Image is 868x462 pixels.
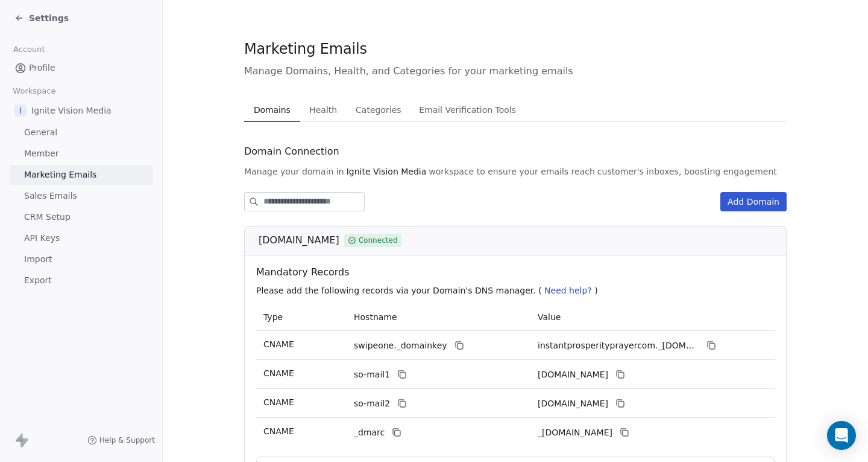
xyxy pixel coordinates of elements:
[244,144,339,159] span: Domain Connection
[259,233,339,248] span: [DOMAIN_NAME]
[263,311,339,324] p: Type
[429,165,595,178] span: workspace to ensure your emails reach
[244,64,787,79] span: Manage Domains, Health, and Categories for your marketing emails
[10,271,153,290] a: Export
[263,397,294,407] span: CNAME
[263,339,294,349] span: CNAME
[14,12,69,24] a: Settings
[10,123,153,143] a: General
[354,426,385,439] span: _dmarc
[354,368,390,381] span: so-mail1
[24,211,71,223] span: CRM Setup
[538,312,561,322] span: Value
[720,192,787,211] button: Add Domain
[24,190,77,202] span: Sales Emails
[256,265,779,280] span: Mandatory Records
[263,426,294,436] span: CNAME
[24,232,60,245] span: API Keys
[597,165,777,178] span: customer's inboxes, boosting engagement
[263,368,294,378] span: CNAME
[544,286,592,295] span: Need help?
[31,104,112,117] span: Ignite Vision Media
[347,165,427,178] span: Ignite Vision Media
[304,101,342,118] span: Health
[538,426,612,439] span: _dmarc.swipeone.email
[10,249,153,269] a: Import
[244,40,367,58] span: Marketing Emails
[29,12,69,24] span: Settings
[414,101,521,118] span: Email Verification Tools
[354,312,397,322] span: Hostname
[8,40,50,59] span: Account
[10,144,153,164] a: Member
[351,101,406,118] span: Categories
[354,339,447,352] span: swipeone._domainkey
[10,228,153,248] a: API Keys
[538,368,608,381] span: instantprosperityprayercom1.swipeone.email
[538,397,608,410] span: instantprosperityprayercom2.swipeone.email
[24,274,52,287] span: Export
[24,168,96,181] span: Marketing Emails
[24,126,57,139] span: General
[256,284,779,297] p: Please add the following records via your Domain's DNS manager. ( )
[10,165,153,185] a: Marketing Emails
[359,235,398,246] span: Connected
[827,421,856,450] div: Open Intercom Messenger
[10,58,153,78] a: Profile
[354,397,390,410] span: so-mail2
[538,339,699,352] span: instantprosperityprayercom._domainkey.swipeone.email
[244,165,344,178] span: Manage your domain in
[10,207,153,227] a: CRM Setup
[87,435,155,445] a: Help & Support
[14,104,27,117] span: I
[24,253,52,266] span: Import
[10,186,153,206] a: Sales Emails
[99,435,155,445] span: Help & Support
[24,147,59,160] span: Member
[29,62,55,74] span: Profile
[249,101,295,118] span: Domains
[8,82,61,100] span: Workspace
